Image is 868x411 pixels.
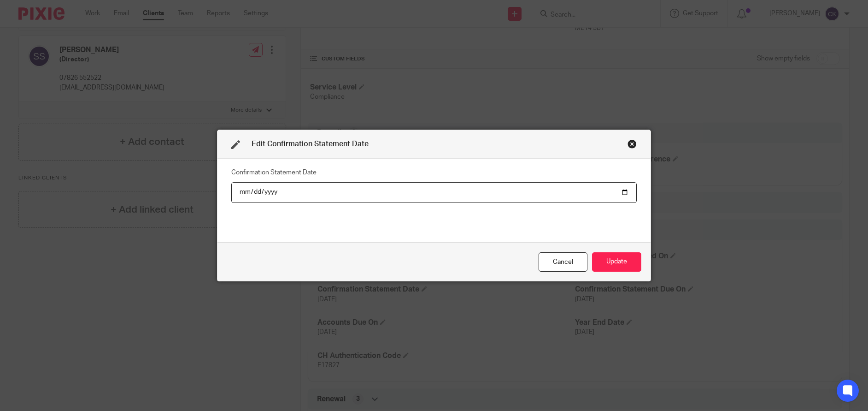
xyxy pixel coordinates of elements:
[231,168,317,177] label: Confirmation Statement Date
[539,252,587,272] div: Close this dialog window
[628,139,637,149] div: Close this dialog window
[231,182,637,203] input: YYYY-MM-DD
[592,252,641,272] button: Update
[252,140,369,148] span: Edit Confirmation Statement Date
